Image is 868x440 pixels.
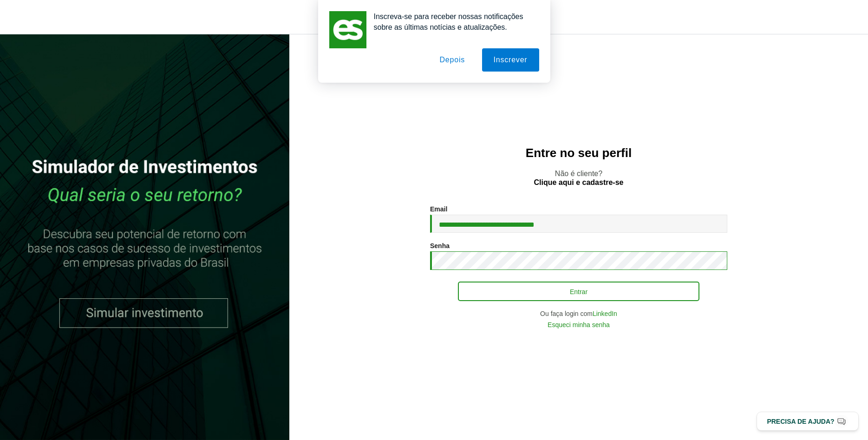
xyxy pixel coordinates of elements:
a: LinkedIn [593,310,617,317]
button: Inscrever [482,48,539,72]
label: Senha [430,243,450,249]
h2: Entre no seu perfil [308,146,849,160]
p: Não é cliente? [308,169,849,187]
a: Clique aqui e cadastre-se [534,179,624,186]
button: Entrar [458,282,699,301]
a: Esqueci minha senha [548,322,610,328]
div: Inscreva-se para receber nossas notificações sobre as últimas notícias e atualizações. [366,11,539,33]
button: Depois [428,48,476,72]
img: notification icon [329,11,366,48]
div: Ou faça login com [430,310,727,317]
label: Email [430,206,447,212]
